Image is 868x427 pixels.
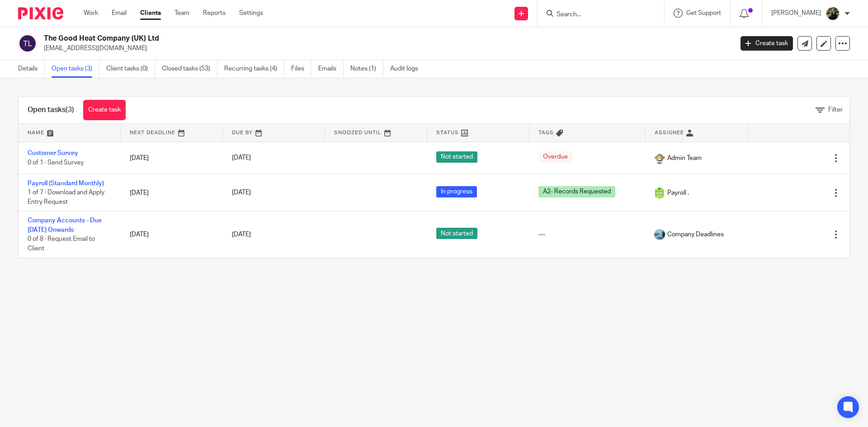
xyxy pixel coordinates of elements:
[28,236,95,252] span: 0 of 8 · Request Email to Client
[556,11,637,19] input: Search
[232,190,251,196] span: [DATE]
[18,7,63,19] img: Pixie
[390,60,425,78] a: Audit logs
[28,160,84,166] span: 0 of 1 · Send Survey
[121,211,223,258] td: [DATE]
[538,186,615,197] span: A2- Records Requested
[28,150,78,156] a: Customer Survey
[140,9,161,18] a: Clients
[350,60,383,78] a: Notes (1)
[436,228,477,239] span: Not started
[667,188,689,197] span: Payroll .
[239,9,263,18] a: Settings
[538,151,572,163] span: Overdue
[686,10,721,16] span: Get Support
[28,190,104,206] span: 1 of 7 · Download and Apply Entry Request
[203,9,226,18] a: Reports
[28,217,102,233] a: Company Accounts - Due [DATE] Onwards
[826,6,840,21] img: ACCOUNTING4EVERYTHING-13.jpg
[436,130,459,135] span: Status
[106,60,155,78] a: Client tasks (0)
[436,186,477,197] span: In progress
[84,9,98,18] a: Work
[162,60,217,78] a: Closed tasks (53)
[291,60,311,78] a: Files
[667,230,724,239] span: Company Deadlines
[538,130,554,135] span: Tags
[175,9,189,18] a: Team
[44,34,590,43] h2: The Good Heat Company (UK) Ltd
[828,107,843,113] span: Filter
[83,100,126,120] a: Create task
[232,231,251,238] span: [DATE]
[436,151,477,163] span: Not started
[667,154,702,163] span: Admin Team
[18,60,45,78] a: Details
[741,36,793,51] a: Create task
[224,60,284,78] a: Recurring tasks (4)
[654,229,665,240] img: 1000002133.jpg
[771,9,821,18] p: [PERSON_NAME]
[334,130,382,135] span: Snoozed Until
[52,60,99,78] a: Open tasks (3)
[538,230,636,239] div: ---
[66,106,74,113] span: (3)
[654,153,665,164] img: 1000002125.jpg
[654,188,665,198] img: 1000002144.png
[18,34,37,53] img: svg%3E
[112,9,127,18] a: Email
[44,44,727,53] p: [EMAIL_ADDRESS][DOMAIN_NAME]
[318,60,344,78] a: Emails
[232,155,251,161] span: [DATE]
[121,142,223,174] td: [DATE]
[28,180,104,187] a: Payroll (Standard Monthly)
[28,105,74,115] h1: Open tasks
[121,174,223,211] td: [DATE]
